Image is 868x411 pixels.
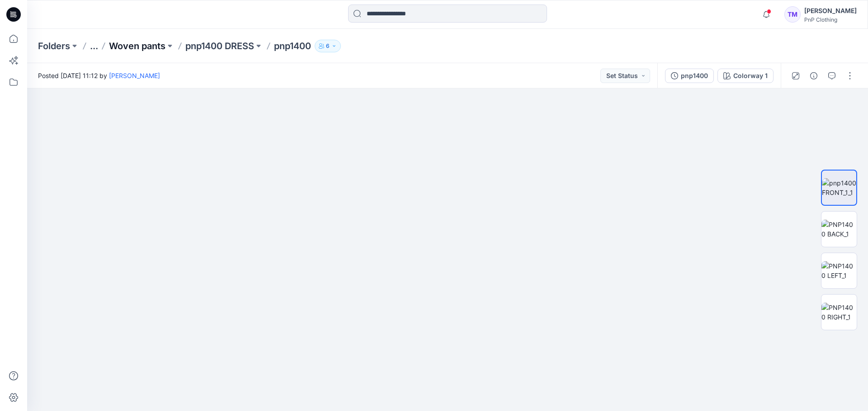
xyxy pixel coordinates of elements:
[681,71,708,81] div: pnp1400
[821,261,857,280] img: PNP1400 LEFT_1
[821,220,857,239] img: PNP1400 BACK_1
[38,40,70,52] a: Folders
[90,40,98,52] button: ...
[326,41,330,51] p: 6
[185,40,254,52] a: pnp1400 DRESS
[38,71,160,80] span: Posted [DATE] 11:12 by
[109,72,160,79] a: [PERSON_NAME]
[807,69,821,83] button: Details
[804,16,857,23] div: PnP Clothing
[665,69,714,83] button: pnp1400
[315,40,341,52] button: 6
[274,40,311,52] p: pnp1400
[109,40,165,52] a: Woven pants
[733,71,768,81] div: Colorway 1
[822,178,856,197] img: pnp1400 FRONT_1_1
[717,69,774,83] button: Colorway 1
[804,5,857,16] div: [PERSON_NAME]
[821,303,857,322] img: PNP1400 RIGHT_1
[784,6,801,23] div: TM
